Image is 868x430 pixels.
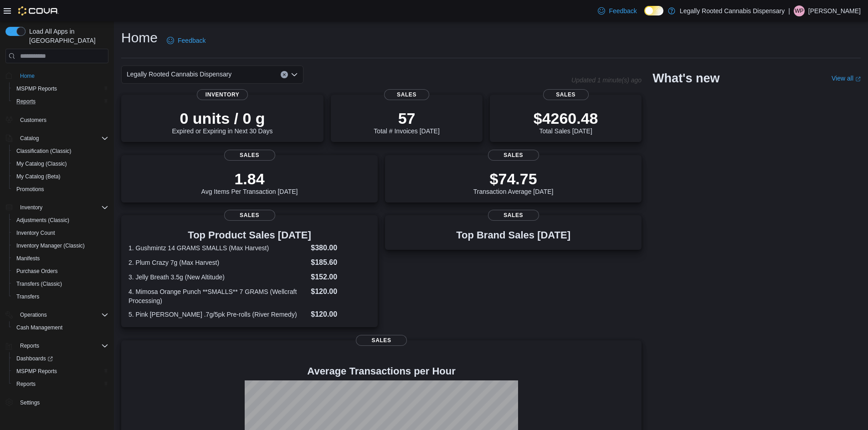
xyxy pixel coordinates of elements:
[13,146,108,157] span: Classification (Classic)
[9,321,112,334] button: Cash Management
[16,280,62,288] span: Transfers (Classic)
[128,310,307,319] dt: 5. Pink [PERSON_NAME] .7g/5pk Pre-rolls (River Remedy)
[13,253,43,264] a: Manifests
[16,397,43,408] a: Settings
[855,76,861,82] svg: External link
[2,201,112,214] button: Inventory
[456,230,570,241] h3: Top Brand Sales [DATE]
[13,171,108,182] span: My Catalog (Beta)
[9,227,112,239] button: Inventory Count
[16,368,57,375] span: MSPMP Reports
[534,109,598,135] div: Total Sales [DATE]
[311,272,370,283] dd: $152.00
[291,71,298,78] button: Open list of options
[16,98,36,105] span: Reports
[13,379,39,390] a: Reports
[16,186,44,193] span: Promotions
[224,210,275,221] span: Sales
[9,145,112,157] button: Classification (Classic)
[13,322,66,333] a: Cash Management
[13,184,48,195] a: Promotions
[127,69,231,80] span: Legally Rooted Cannabis Dispensary
[2,339,112,352] button: Reports
[13,83,61,94] a: MSPMP Reports
[2,69,112,82] button: Home
[224,150,275,161] span: Sales
[13,379,108,390] span: Reports
[488,210,539,221] span: Sales
[13,278,66,289] a: Transfers (Classic)
[13,146,75,157] a: Classification (Classic)
[473,170,554,188] p: $74.75
[163,31,209,50] a: Feedback
[9,239,112,252] button: Inventory Manager (Classic)
[13,322,108,333] span: Cash Management
[16,71,38,81] a: Home
[16,293,39,300] span: Transfers
[128,273,307,282] dt: 3. Jelly Breath 3.5g (New Altitude)
[16,380,36,388] span: Reports
[13,291,43,302] a: Transfers
[9,157,112,170] button: My Catalog (Classic)
[128,258,307,267] dt: 2. Plum Crazy 7g (Max Harvest)
[13,253,108,264] span: Manifests
[172,109,273,127] p: 0 units / 0 g
[16,160,67,167] span: My Catalog (Classic)
[13,171,64,182] a: My Catalog (Beta)
[16,147,72,155] span: Classification (Classic)
[13,291,108,302] span: Transfers
[16,133,42,144] button: Catalog
[201,170,298,195] div: Avg Items Per Transaction [DATE]
[2,132,112,145] button: Catalog
[9,95,112,108] button: Reports
[16,309,51,320] button: Operations
[16,202,108,213] span: Inventory
[128,243,307,253] dt: 1. Gushmintz 14 GRAMS SMALLS (Max Harvest)
[13,366,61,377] a: MSPMP Reports
[13,266,108,277] span: Purchase Orders
[281,71,288,78] button: Clear input
[20,72,35,80] span: Home
[13,215,73,226] a: Adjustments (Classic)
[374,109,439,135] div: Total # Invoices [DATE]
[13,158,108,169] span: My Catalog (Classic)
[594,2,640,20] a: Feedback
[311,243,370,253] dd: $380.00
[9,378,112,390] button: Reports
[172,109,273,135] div: Expired or Expiring in Next 30 Days
[13,353,108,364] span: Dashboards
[178,36,205,45] span: Feedback
[16,115,50,126] a: Customers
[9,82,112,95] button: MSPMP Reports
[16,242,85,249] span: Inventory Manager (Classic)
[128,366,634,377] h4: Average Transactions per Hour
[13,83,108,94] span: MSPMP Reports
[808,5,861,16] p: [PERSON_NAME]
[9,183,112,196] button: Promotions
[16,340,108,351] span: Reports
[16,397,108,408] span: Settings
[16,70,108,81] span: Home
[20,342,39,349] span: Reports
[16,173,61,180] span: My Catalog (Beta)
[2,396,112,409] button: Settings
[16,268,58,275] span: Purchase Orders
[9,352,112,365] a: Dashboards
[2,309,112,321] button: Operations
[9,290,112,303] button: Transfers
[311,309,370,320] dd: $120.00
[832,75,861,82] a: View allExternal link
[13,184,108,195] span: Promotions
[13,266,62,277] a: Purchase Orders
[543,89,589,100] span: Sales
[13,96,39,107] a: Reports
[384,89,430,100] span: Sales
[9,252,112,265] button: Manifests
[16,324,62,331] span: Cash Management
[9,214,112,227] button: Adjustments (Classic)
[201,170,298,188] p: 1.84
[13,228,108,238] span: Inventory Count
[356,335,407,346] span: Sales
[20,399,40,406] span: Settings
[16,229,55,237] span: Inventory Count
